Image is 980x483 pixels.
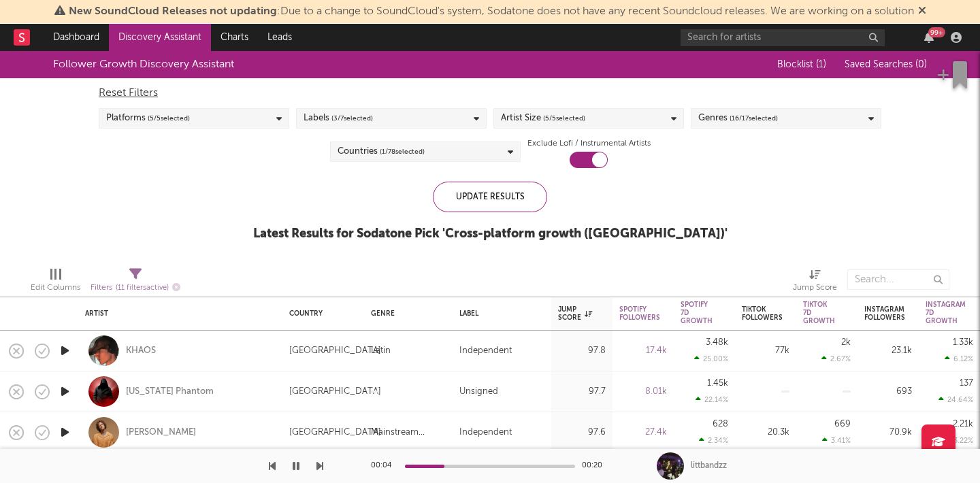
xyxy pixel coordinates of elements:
[371,343,391,359] div: Latin
[304,110,373,127] div: Labels
[864,384,912,400] div: 693
[331,110,373,127] span: ( 3 / 7 selected)
[696,395,728,404] div: 22.14 %
[380,144,425,160] span: ( 1 / 78 selected)
[694,354,728,363] div: 25.00 %
[742,305,783,322] div: Tiktok Followers
[864,305,905,322] div: Instagram Followers
[803,301,835,325] div: Tiktok 7D Growth
[558,424,606,441] div: 97.6
[816,60,826,69] span: ( 1 )
[91,280,180,297] div: Filters
[289,310,350,318] div: Country
[945,436,973,445] div: 3.22 %
[31,280,80,296] div: Edit Columns
[289,384,381,400] div: [GEOGRAPHIC_DATA]
[926,301,966,325] div: Instagram 7D Growth
[85,310,269,318] div: Artist
[706,338,728,347] div: 3.48k
[53,56,234,73] div: Follower Growth Discovery Assistant
[681,29,885,46] input: Search for artists
[699,436,728,445] div: 2.34 %
[713,420,728,429] div: 628
[91,263,180,302] div: Filters(11 filters active)
[459,424,512,441] div: Independent
[793,280,837,296] div: Jump Score
[864,343,912,359] div: 23.1k
[69,6,914,17] span: : Due to a change to SoundCloud's system, Sodatone does not have any recent Soundcloud releases. ...
[459,343,512,359] div: Independent
[619,424,667,441] div: 27.4k
[126,386,214,398] a: [US_STATE] Phantom
[619,343,667,359] div: 17.4k
[698,110,778,127] div: Genres
[109,24,211,51] a: Discovery Assistant
[253,226,728,242] div: Latest Results for Sodatone Pick ' Cross-platform growth ([GEOGRAPHIC_DATA]) '
[371,310,439,318] div: Genre
[501,110,585,127] div: Artist Size
[730,110,778,127] span: ( 16 / 17 selected)
[918,6,926,17] span: Dismiss
[953,420,973,429] div: 2.21k
[953,338,973,347] div: 1.33k
[126,427,196,439] a: [PERSON_NAME]
[945,354,973,363] div: 6.12 %
[558,343,606,359] div: 97.8
[822,436,851,445] div: 3.41 %
[338,144,425,160] div: Countries
[742,424,789,441] div: 20.3k
[69,6,277,17] span: New SoundCloud Releases not updating
[371,458,398,474] div: 00:04
[691,460,727,472] div: littbandzz
[841,338,851,347] div: 2k
[938,395,973,404] div: 24.64 %
[840,59,927,70] button: Saved Searches (0)
[258,24,301,51] a: Leads
[864,424,912,441] div: 70.9k
[681,301,713,325] div: Spotify 7D Growth
[31,263,80,302] div: Edit Columns
[834,420,851,429] div: 669
[106,110,190,127] div: Platforms
[793,263,837,302] div: Jump Score
[148,110,190,127] span: ( 5 / 5 selected)
[845,60,927,69] span: Saved Searches
[289,424,381,441] div: [GEOGRAPHIC_DATA]
[116,284,169,292] span: ( 11 filters active)
[371,424,446,441] div: Mainstream Electronic
[99,85,881,101] div: Reset Filters
[558,384,606,400] div: 97.7
[459,384,498,400] div: Unsigned
[459,310,538,318] div: Label
[582,458,609,474] div: 00:20
[924,32,934,43] button: 99+
[433,182,547,212] div: Update Results
[707,379,728,388] div: 1.45k
[527,135,651,152] label: Exclude Lofi / Instrumental Artists
[619,305,660,322] div: Spotify Followers
[742,343,789,359] div: 77k
[821,354,851,363] div: 2.67 %
[44,24,109,51] a: Dashboard
[211,24,258,51] a: Charts
[126,345,156,357] a: KHAOS
[543,110,585,127] span: ( 5 / 5 selected)
[289,343,381,359] div: [GEOGRAPHIC_DATA]
[960,379,973,388] div: 137
[915,60,927,69] span: ( 0 )
[928,27,945,37] div: 99 +
[847,269,949,290] input: Search...
[558,305,592,322] div: Jump Score
[619,384,667,400] div: 8.01k
[777,60,826,69] span: Blocklist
